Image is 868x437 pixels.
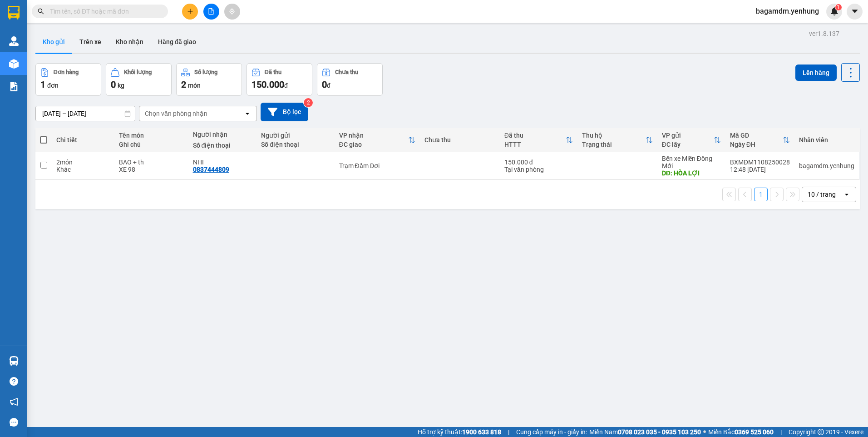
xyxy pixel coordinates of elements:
div: XE 98 [119,166,184,173]
button: Bộ lọc [261,103,308,121]
div: Khối lượng [124,69,152,75]
span: 1 [837,4,840,10]
span: ⚪️ [703,430,706,434]
button: aim [224,4,240,20]
strong: 1900 633 818 [462,428,501,436]
span: bagamdm.yenhung [749,5,826,17]
img: warehouse-icon [9,356,19,366]
div: NHI [193,159,252,166]
span: đơn [47,82,59,89]
span: 0 [322,79,327,90]
img: warehouse-icon [9,36,19,46]
div: Trạng thái [582,141,646,148]
span: | [780,427,782,437]
div: 12:48 [DATE] [730,166,790,173]
div: Số lượng [194,69,217,75]
div: Khác [56,166,110,173]
div: 10 / trang [808,190,836,199]
span: Hỗ trợ kỹ thuật: [418,427,501,437]
span: aim [229,8,235,15]
div: DĐ: HÒA LỢI [662,169,721,177]
span: 1 [40,79,45,90]
button: Chưa thu0đ [317,63,383,96]
span: 150.000 [252,79,284,90]
div: Người nhận [193,131,252,138]
div: Đơn hàng [54,69,79,75]
th: Toggle SortBy [500,128,577,152]
span: | [508,427,509,437]
span: search [38,8,44,15]
div: Chưa thu [335,69,358,75]
span: đ [284,82,288,89]
th: Toggle SortBy [335,128,420,152]
div: Đã thu [265,69,281,75]
div: 2 món [56,159,110,166]
div: BXMĐM1108250028 [730,159,790,166]
div: 0837444809 [193,166,229,173]
button: file-add [203,4,219,20]
div: Tên món [119,132,184,139]
span: Miền Bắc [708,427,774,437]
div: Người gửi [261,132,330,139]
button: Số lượng2món [176,63,242,96]
svg: open [244,110,251,117]
span: 0 [111,79,116,90]
span: Miền Nam [589,427,701,437]
div: Số điện thoại [193,142,252,149]
div: bagamdm.yenhung [799,162,854,169]
span: copyright [818,429,824,435]
img: solution-icon [9,82,19,91]
strong: 0369 525 060 [735,428,774,436]
div: Đã thu [504,132,566,139]
th: Toggle SortBy [725,128,794,152]
div: Chi tiết [56,136,110,144]
sup: 2 [304,98,313,107]
div: Chọn văn phòng nhận [145,109,207,118]
span: message [10,418,18,427]
input: Select a date range. [36,106,135,121]
svg: open [843,191,850,198]
button: Lên hàng [795,65,837,81]
button: 1 [754,188,768,201]
div: Ngày ĐH [730,141,783,148]
div: Ghi chú [119,141,184,148]
div: VP nhận [339,132,409,139]
button: Kho nhận [108,31,151,53]
input: Tìm tên, số ĐT hoặc mã đơn [50,6,157,16]
div: HTTT [504,141,566,148]
button: Đã thu150.000đ [247,63,312,96]
span: file-add [208,8,214,15]
div: Bến xe Miền Đông Mới [662,155,721,169]
div: BAO + th [119,159,184,166]
button: Đơn hàng1đơn [35,63,101,96]
button: caret-down [847,4,863,20]
span: đ [327,82,330,89]
div: ĐC lấy [662,141,714,148]
div: Thu hộ [582,132,646,139]
button: Khối lượng0kg [106,63,172,96]
div: 150.000 đ [504,159,573,166]
th: Toggle SortBy [577,128,657,152]
span: question-circle [10,377,18,386]
button: plus [182,4,198,20]
img: warehouse-icon [9,59,19,69]
span: notification [10,397,18,406]
span: món [188,82,201,89]
div: Số điện thoại [261,141,330,148]
div: Nhân viên [799,136,854,144]
div: Trạm Đầm Dơi [339,162,416,169]
span: caret-down [851,7,859,15]
div: ĐC giao [339,141,409,148]
button: Kho gửi [35,31,72,53]
div: VP gửi [662,132,714,139]
sup: 1 [835,4,842,10]
span: Cung cấp máy in - giấy in: [516,427,587,437]
button: Trên xe [72,31,108,53]
div: Tại văn phòng [504,166,573,173]
strong: 0708 023 035 - 0935 103 250 [618,428,701,436]
div: Chưa thu [424,136,495,144]
div: Mã GD [730,132,783,139]
span: plus [187,8,193,15]
span: 2 [181,79,186,90]
th: Toggle SortBy [657,128,725,152]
